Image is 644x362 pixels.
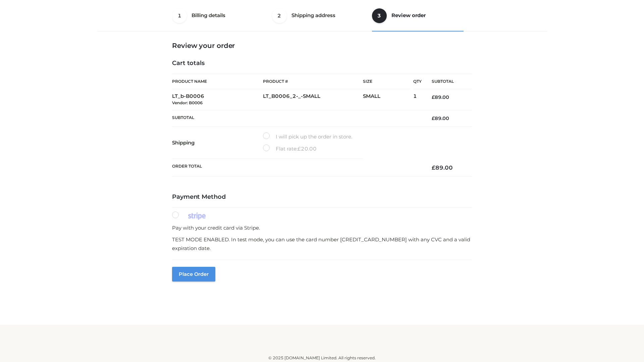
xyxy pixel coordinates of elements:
span: £ [432,94,435,100]
button: Place order [172,267,215,282]
h4: Payment Method [172,193,472,201]
th: Order Total [172,159,422,177]
h4: Cart totals [172,60,472,67]
th: Subtotal [422,74,472,89]
small: Vendor: B0006 [172,100,203,105]
span: £ [298,145,301,152]
h3: Review your order [172,42,472,50]
th: Qty [413,74,422,89]
td: LT_B0006_2-_-SMALL [263,89,363,110]
bdi: 89.00 [432,115,449,121]
label: I will pick up the order in store. [263,132,352,141]
th: Shipping [172,127,263,159]
span: £ [432,115,435,121]
th: Product Name [172,74,263,89]
bdi: 89.00 [432,164,453,171]
p: TEST MODE ENABLED. In test mode, you can use the card number [CREDIT_CARD_NUMBER] with any CVC an... [172,235,472,252]
div: © 2025 [DOMAIN_NAME] Limited. All rights reserved. [100,355,544,361]
bdi: 20.00 [298,145,317,152]
p: Pay with your credit card via Stripe. [172,224,472,232]
bdi: 89.00 [432,94,449,100]
th: Size [363,74,410,89]
td: 1 [413,89,422,110]
th: Product # [263,74,363,89]
span: £ [432,164,435,171]
th: Subtotal [172,110,422,126]
label: Flat rate: [263,144,317,153]
td: SMALL [363,89,413,110]
td: LT_b-B0006 [172,89,263,110]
